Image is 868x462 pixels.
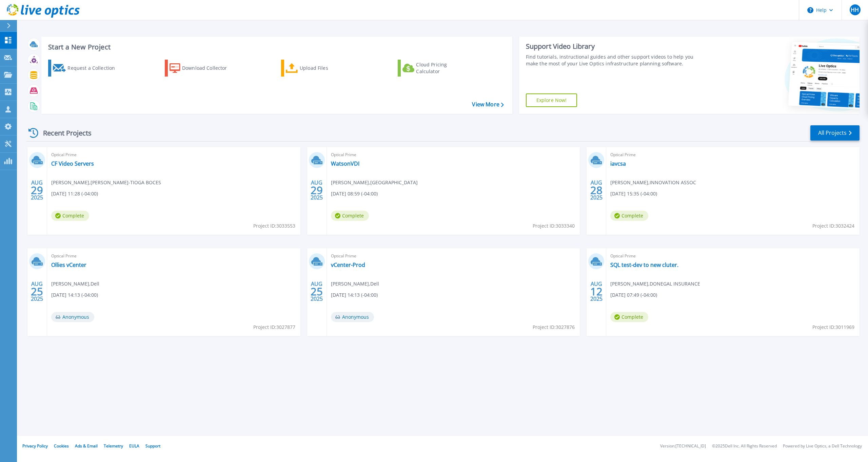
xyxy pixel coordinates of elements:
[610,190,657,197] span: [DATE] 15:35 (-04:00)
[610,179,696,186] span: [PERSON_NAME] , INNOVATION ASSOC
[300,61,354,75] div: Upload Files
[31,187,43,193] span: 29
[31,279,43,304] div: AUG 2025
[331,151,576,159] span: Optical Prime
[812,323,854,331] span: Project ID: 3011969
[416,61,470,75] div: Cloud Pricing Calculator
[590,187,603,193] span: 28
[610,280,700,288] span: [PERSON_NAME] , DONEGAL INSURANCE
[51,291,98,299] span: [DATE] 14:13 (-04:00)
[533,323,575,331] span: Project ID: 3027876
[67,61,122,75] div: Request a Collection
[331,179,418,186] span: [PERSON_NAME] , [GEOGRAPHIC_DATA]
[533,222,575,230] span: Project ID: 3033340
[660,444,706,448] li: Version: [TECHNICAL_ID]
[851,7,859,13] span: HH
[331,252,576,260] span: Optical Prime
[610,261,678,268] a: SQL test-dev to new cluter.
[311,187,323,193] span: 29
[75,443,98,449] a: Ads & Email
[472,101,504,108] a: View More
[182,61,236,75] div: Download Collector
[253,222,295,230] span: Project ID: 3033553
[31,178,43,203] div: AUG 2025
[590,289,603,294] span: 12
[610,211,648,221] span: Complete
[526,42,702,51] div: Support Video Library
[31,289,43,294] span: 25
[145,443,160,449] a: Support
[281,60,357,77] a: Upload Files
[590,178,603,203] div: AUG 2025
[398,60,473,77] a: Cloud Pricing Calculator
[104,443,123,449] a: Telemetry
[610,312,648,322] span: Complete
[812,222,854,230] span: Project ID: 3032424
[129,443,139,449] a: EULA
[526,93,577,107] a: Explore Now!
[331,312,374,322] span: Anonymous
[783,444,862,448] li: Powered by Live Optics, a Dell Technology
[610,291,657,299] span: [DATE] 07:49 (-04:00)
[331,190,378,197] span: [DATE] 08:59 (-04:00)
[331,211,369,221] span: Complete
[331,280,379,288] span: [PERSON_NAME] , Dell
[712,444,777,448] li: © 2025 Dell Inc. All Rights Reserved
[51,151,296,159] span: Optical Prime
[51,160,94,167] a: CF Video Servers
[51,312,94,322] span: Anonymous
[610,151,855,159] span: Optical Prime
[26,125,101,141] div: Recent Projects
[253,323,295,331] span: Project ID: 3027877
[51,280,99,288] span: [PERSON_NAME] , Dell
[311,289,323,294] span: 25
[331,261,365,268] a: vCenter-Prod
[48,60,124,77] a: Request a Collection
[590,279,603,304] div: AUG 2025
[48,43,504,51] h3: Start a New Project
[54,443,69,449] a: Cookies
[51,261,86,268] a: Ollies vCenter
[610,160,626,167] a: iavcsa
[51,179,161,186] span: [PERSON_NAME] , [PERSON_NAME]-TIOGA BOCES
[51,211,89,221] span: Complete
[51,252,296,260] span: Optical Prime
[165,60,240,77] a: Download Collector
[610,252,855,260] span: Optical Prime
[310,279,323,304] div: AUG 2025
[310,178,323,203] div: AUG 2025
[810,125,860,141] a: All Projects
[22,443,48,449] a: Privacy Policy
[51,190,98,197] span: [DATE] 11:28 (-04:00)
[331,291,378,299] span: [DATE] 14:13 (-04:00)
[526,54,702,67] div: Find tutorials, instructional guides and other support videos to help you make the most of your L...
[331,160,359,167] a: WatsonVDI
